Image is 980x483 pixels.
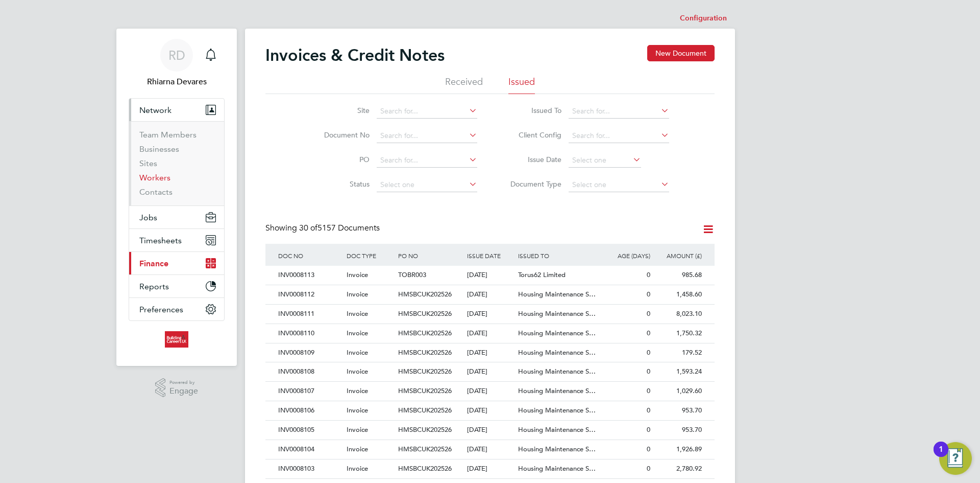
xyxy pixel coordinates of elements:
div: [DATE] [464,266,516,285]
label: Client Config [503,130,561,140]
button: Jobs [129,206,224,228]
span: Housing Maintenance S… [518,329,596,337]
span: HMSBCUK202526 [398,309,452,318]
div: 1,458.60 [653,285,704,304]
div: 953.70 [653,421,704,440]
span: Housing Maintenance S… [518,425,596,434]
div: Network [129,121,224,205]
div: Showing [265,223,382,234]
span: Invoice [347,329,368,337]
div: DOC TYPE [344,244,396,267]
div: ISSUE DATE [464,244,516,267]
button: New Document [647,45,715,61]
span: Housing Maintenance S… [518,367,596,376]
div: [DATE] [464,459,516,478]
div: INV0008104 [276,440,344,459]
div: [DATE] [464,362,516,381]
a: Powered byEngage [155,378,199,398]
span: Invoice [347,290,368,298]
span: 0 [647,348,650,357]
span: HMSBCUK202526 [398,445,452,453]
div: [DATE] [464,305,516,324]
div: [DATE] [464,401,516,420]
div: INV0008108 [276,362,344,381]
span: Preferences [139,305,183,314]
span: HMSBCUK202526 [398,329,452,337]
label: Issued To [503,106,561,115]
span: Housing Maintenance S… [518,445,596,453]
span: Housing Maintenance S… [518,406,596,415]
span: Invoice [347,367,368,376]
span: 0 [647,425,650,434]
span: Housing Maintenance S… [518,386,596,395]
span: Housing Maintenance S… [518,348,596,357]
input: Select one [569,153,641,168]
a: Team Members [139,130,197,140]
div: INV0008109 [276,343,344,362]
span: 0 [647,270,650,279]
span: HMSBCUK202526 [398,464,452,473]
div: INV0008105 [276,421,344,440]
div: INV0008111 [276,305,344,324]
span: Powered by [169,378,198,387]
label: PO [311,155,370,164]
div: [DATE] [464,324,516,343]
a: Contacts [139,187,173,197]
span: 0 [647,290,650,298]
a: Sites [139,158,157,168]
span: Housing Maintenance S… [518,290,596,298]
div: 1,750.32 [653,324,704,343]
div: [DATE] [464,382,516,401]
input: Search for... [377,104,477,119]
div: ISSUED TO [516,244,601,267]
input: Select one [377,178,477,192]
div: PO NO [396,244,464,267]
div: DOC NO [276,244,344,267]
input: Search for... [569,104,669,119]
div: 1,593.24 [653,362,704,381]
div: 953.70 [653,401,704,420]
span: 5157 Documents [299,223,380,233]
span: Invoice [347,406,368,415]
span: Finance [139,259,168,268]
button: Timesheets [129,229,224,251]
div: INV0008103 [276,459,344,478]
div: 1,926.89 [653,440,704,459]
nav: Main navigation [116,29,237,366]
div: INV0008113 [276,266,344,285]
span: 0 [647,329,650,337]
label: Status [311,179,370,189]
a: RDRhiarna Devares [129,39,225,88]
button: Finance [129,252,224,274]
div: AGE (DAYS) [601,244,653,267]
span: Network [139,105,171,115]
a: Workers [139,173,170,182]
input: Select one [569,178,669,192]
div: 1 [939,449,943,463]
span: HMSBCUK202526 [398,290,452,298]
label: Document No [311,130,370,140]
span: 0 [647,445,650,453]
span: 30 of [299,223,317,233]
span: Invoice [347,386,368,395]
span: Invoice [347,309,368,318]
span: Reports [139,282,169,291]
span: Housing Maintenance S… [518,309,596,318]
div: [DATE] [464,343,516,362]
span: RD [168,49,185,62]
label: Site [311,106,370,115]
span: Invoice [347,464,368,473]
span: Invoice [347,348,368,357]
div: INV0008106 [276,401,344,420]
span: Invoice [347,425,368,434]
span: HMSBCUK202526 [398,348,452,357]
span: 0 [647,464,650,473]
button: Network [129,99,224,121]
button: Reports [129,275,224,297]
div: INV0008107 [276,382,344,401]
div: AMOUNT (£) [653,244,704,267]
span: HMSBCUK202526 [398,386,452,395]
div: [DATE] [464,421,516,440]
img: buildingcareersuk-logo-retina.png [165,331,188,348]
label: Issue Date [503,155,561,164]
